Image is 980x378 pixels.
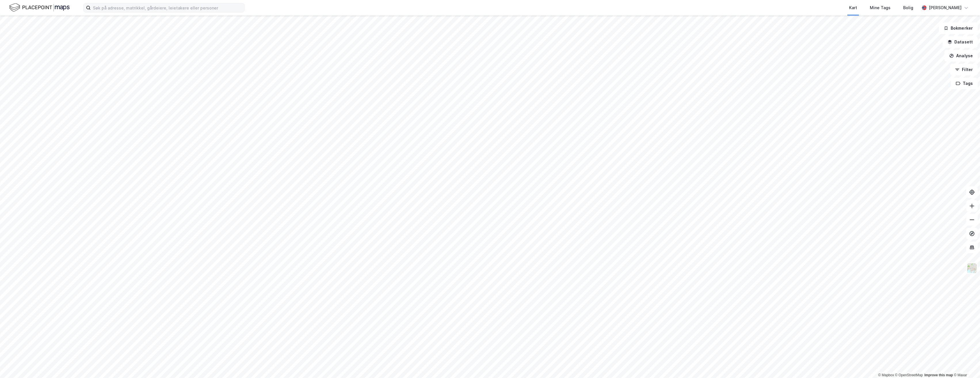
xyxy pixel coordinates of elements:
[924,373,953,377] a: Improve this map
[878,373,894,377] a: Mapbox
[929,4,962,11] div: [PERSON_NAME]
[943,36,978,48] button: Datasett
[9,3,70,13] img: logo.f888ab2527a4732fd821a326f86c7f29.svg
[91,3,244,12] input: Søk på adresse, matrikkel, gårdeiere, leietakere eller personer
[870,4,891,11] div: Mine Tags
[951,350,980,378] iframe: Chat Widget
[895,373,923,377] a: OpenStreetMap
[903,4,913,11] div: Bolig
[849,4,857,11] div: Kart
[944,50,978,62] button: Analyse
[950,64,978,75] button: Filter
[966,263,977,274] img: Z
[951,350,980,378] div: Kontrollprogram for chat
[939,22,978,34] button: Bokmerker
[951,78,978,89] button: Tags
